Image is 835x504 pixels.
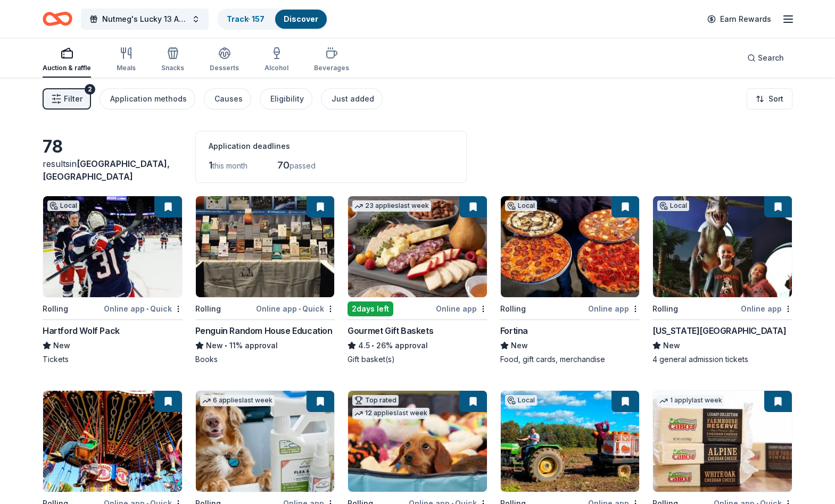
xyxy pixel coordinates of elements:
div: Alcohol [264,64,288,72]
div: Gift basket(s) [348,354,487,365]
button: Desserts [210,43,239,78]
img: Image for Penguin Random House Education [196,196,335,297]
button: Sort [747,88,792,110]
div: Local [47,200,79,211]
button: Just added [321,88,383,110]
span: Sort [768,93,783,105]
a: Earn Rewards [701,10,778,29]
img: Image for Eastern States Exposition [43,391,182,492]
img: Image for BarkBox [348,391,487,492]
div: Online app [588,302,640,315]
img: Image for Wondercide [196,391,335,492]
div: Rolling [43,303,68,315]
button: Meals [117,43,136,78]
span: 1 [209,159,212,171]
button: Eligibility [260,88,312,110]
span: in [43,158,170,182]
div: Application methods [110,93,187,105]
div: Desserts [210,64,239,72]
a: Image for Hartford Wolf PackLocalRollingOnline app•QuickHartford Wolf PackNewTickets [43,196,183,365]
span: New [206,339,223,352]
span: New [53,339,70,352]
div: Auction & raffle [43,64,91,72]
div: Top rated [352,395,399,406]
div: 26% approval [348,339,487,352]
div: Snacks [161,64,184,72]
div: Food, gift cards, merchandise [500,354,640,365]
div: 12 applies last week [352,408,429,419]
span: Search [758,52,784,64]
div: 4 general admission tickets [652,354,792,365]
div: 1 apply last week [657,395,724,406]
span: [GEOGRAPHIC_DATA], [GEOGRAPHIC_DATA] [43,158,170,182]
a: Discover [284,14,318,23]
button: Beverages [314,43,349,78]
div: Rolling [195,303,221,315]
img: Image for Gourmet Gift Baskets [348,196,487,297]
div: Application deadlines [209,140,453,153]
a: Home [43,6,72,31]
div: 2 [85,84,95,95]
div: Gourmet Gift Baskets [348,324,433,337]
span: Filter [64,93,82,105]
span: • [372,341,375,350]
button: Search [739,47,792,69]
button: Causes [204,88,251,110]
div: 2 days left [348,301,393,316]
div: 6 applies last week [200,395,275,406]
div: Online app [436,302,487,315]
div: Hartford Wolf Pack [43,324,120,337]
div: Local [657,200,689,211]
div: Rolling [652,303,678,315]
div: 11% approval [195,339,335,352]
img: Image for Cabot Creamery [653,391,792,492]
span: 70 [277,159,290,171]
div: Tickets [43,354,183,365]
div: Fortina [500,324,528,337]
button: Filter2 [43,88,91,110]
div: Online app Quick [104,302,183,315]
div: Just added [332,93,374,105]
span: passed [290,161,316,170]
span: New [511,339,528,352]
a: Image for Gourmet Gift Baskets23 applieslast week2days leftOnline appGourmet Gift Baskets4.5•26% ... [348,196,487,365]
button: Snacks [161,43,184,78]
div: Rolling [500,303,526,315]
div: [US_STATE][GEOGRAPHIC_DATA] [652,324,786,337]
div: Eligibility [270,93,304,105]
div: results [43,157,183,183]
div: Local [505,200,537,211]
div: Books [195,354,335,365]
span: New [663,339,680,352]
img: Image for LaBonne's Markets [501,391,640,492]
div: Causes [214,93,243,105]
div: 23 applies last week [352,200,431,212]
button: Application methods [100,88,195,110]
div: Online app Quick [256,302,335,315]
button: Auction & raffle [43,43,91,78]
a: Track· 157 [227,14,264,23]
button: Track· 157Discover [217,9,328,30]
span: • [225,341,227,350]
img: Image for Connecticut Science Center [653,196,792,297]
a: Image for Connecticut Science CenterLocalRollingOnline app[US_STATE][GEOGRAPHIC_DATA]New4 general... [652,196,792,365]
div: Beverages [314,64,349,72]
img: Image for Hartford Wolf Pack [43,196,182,297]
span: • [299,305,301,313]
span: this month [212,161,247,170]
a: Image for FortinaLocalRollingOnline appFortinaNewFood, gift cards, merchandise [500,196,640,365]
div: Meals [117,64,136,72]
img: Image for Fortina [501,196,640,297]
button: Nutmeg's Lucky 13 Anniversary Event [81,9,209,30]
div: Local [505,395,537,406]
div: 78 [43,136,183,157]
span: Nutmeg's Lucky 13 Anniversary Event [102,13,187,26]
button: Alcohol [264,43,288,78]
span: 4.5 [358,339,370,352]
span: • [146,305,148,313]
a: Image for Penguin Random House EducationRollingOnline app•QuickPenguin Random House EducationNew•... [195,196,335,365]
div: Online app [741,302,792,315]
div: Penguin Random House Education [195,324,333,337]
